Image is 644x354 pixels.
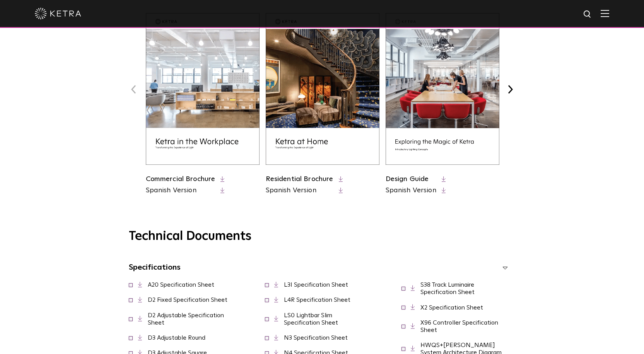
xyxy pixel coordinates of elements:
[601,10,609,17] img: Hamburger%20Nav.svg
[266,13,379,165] img: residential_brochure_thumbnail
[146,13,260,165] img: commercial_brochure_thumbnail
[420,304,483,311] a: X2 Specification Sheet
[386,13,499,165] img: design_brochure_thumbnail
[129,84,139,94] button: Previous
[284,335,348,341] a: N3 Specification Sheet
[386,176,429,183] a: Design Guide
[284,282,348,288] a: L3I Specification Sheet
[386,186,436,195] a: Spanish Version
[35,8,81,19] img: ketra-logo-2019-white
[266,176,333,183] a: Residential Brochure
[506,84,516,94] button: Next
[266,186,333,195] a: Spanish Version
[420,282,475,295] a: S38 Track Luminaire Specification Sheet
[148,312,224,326] a: D2 Adjustable Specification Sheet
[583,10,593,19] img: search icon
[148,297,227,303] a: D2 Fixed Specification Sheet
[284,312,338,326] a: LS0 Lightbar Slim Specification Sheet
[420,320,498,333] a: X96 Controller Specification Sheet
[284,297,350,303] a: L4R Specification Sheet
[129,229,516,244] h3: Technical Documents
[148,282,214,288] a: A20 Specification Sheet
[146,186,215,195] a: Spanish Version
[146,176,215,183] a: Commercial Brochure
[148,335,205,341] a: D3 Adjustable Round
[129,263,181,271] span: Specifications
